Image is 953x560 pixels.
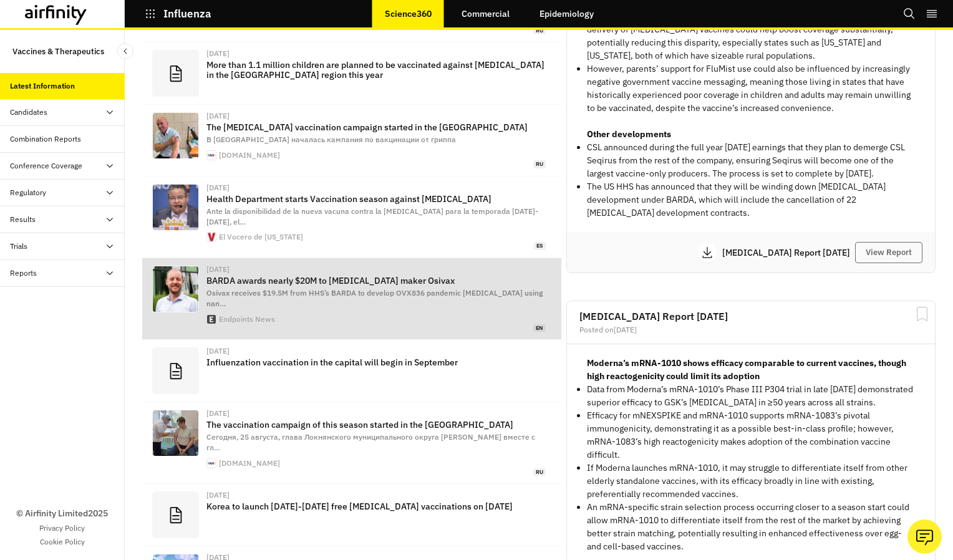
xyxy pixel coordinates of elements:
p: Influenzation vaccination in the capital will begin in September [206,357,546,367]
a: [DATE]Health Department starts Vaccination season against [MEDICAL_DATA]Ante la disponibilidad de... [142,176,561,258]
button: View Report [855,242,922,263]
div: [DATE] [206,184,546,191]
p: BARDA awards nearly $20M to [MEDICAL_DATA] maker Osivax [206,276,546,286]
p: If Moderna launches mRNA-1010, it may struggle to differentiate itself from other elderly standal... [587,461,915,501]
img: apple-touch-icon-180.png [207,151,216,160]
div: Combination Reports [10,133,81,145]
img: 8132cba271e8afe0bcaac59bd440e097.jpg [153,113,198,158]
span: ru [533,160,546,168]
p: © Airfinity Limited 2025 [16,507,108,520]
img: icon.ico [207,233,216,241]
p: Influenza [163,8,211,19]
p: Health Department starts Vaccination season against [MEDICAL_DATA] [206,194,546,204]
a: [DATE]The vaccination campaign of this season started in the [GEOGRAPHIC_DATA]Сегодня, 25 августа... [142,402,561,484]
span: ru [533,468,546,476]
p: [MEDICAL_DATA] Report [DATE] [722,248,855,257]
div: El Vocero de [US_STATE] [219,233,303,241]
div: [DATE] [206,410,546,417]
p: Data from Moderna’s mRNA-1010’s Phase III P304 trial in late [DATE] demonstrated superior efficac... [587,383,915,409]
a: [DATE]BARDA awards nearly $20M to [MEDICAL_DATA] maker OsivaxOsivax receives $19.5M from HHS’s BA... [142,258,561,340]
a: [DATE]Influenzation vaccination in the capital will begin in September [142,340,561,402]
div: Conference Coverage [10,160,82,171]
p: The US HHS has announced that they will be winding down [MEDICAL_DATA] development under BARDA, w... [587,180,915,220]
strong: Other developments [587,128,671,140]
p: Korea to launch [DATE]-[DATE] free [MEDICAL_DATA] vaccinations on [DATE] [206,501,546,511]
span: Osivax receives $19.5M from HHS’s BARDA to develop OVX836 pandemic [MEDICAL_DATA] using nan … [206,288,543,308]
div: [DATE] [206,266,546,273]
a: [DATE]More than 1.1 million children are planned to be vaccinated against [MEDICAL_DATA] in the [... [142,42,561,105]
div: [DATE] [206,50,546,57]
div: [DOMAIN_NAME] [219,460,280,467]
p: However, parents’ support for FluMist use could also be influenced by increasingly negative gover... [587,62,915,115]
div: Results [10,214,36,225]
h2: [MEDICAL_DATA] Report [DATE] [579,311,922,321]
a: [DATE]The [MEDICAL_DATA] vaccination campaign started in the [GEOGRAPHIC_DATA]В [GEOGRAPHIC_DATA]... [142,105,561,176]
button: Close Sidebar [117,43,133,59]
p: More than 1.1 million children are planned to be vaccinated against [MEDICAL_DATA] in the [GEOGRA... [206,60,546,80]
button: Ask our analysts [907,519,942,554]
span: В [GEOGRAPHIC_DATA] началась кампания по вакцинации от гриппа [206,135,456,144]
div: [DATE] [206,112,546,120]
div: [DATE] [206,491,546,499]
span: Ante la disponibilidad de la nueva vacuna contra la [MEDICAL_DATA] para la temporada [DATE]-[DATE... [206,206,538,226]
span: ru [533,27,546,35]
svg: Bookmark Report [914,306,930,322]
p: Efficacy for mNEXSPIKE and mRNA-1010 supports mRNA-1083’s pivotal immunogenicity, demonstrating i... [587,409,915,461]
p: The vaccination campaign of this season started in the [GEOGRAPHIC_DATA] [206,420,546,430]
div: [DOMAIN_NAME] [219,152,280,159]
img: 68adc619abc79.image.jpg [153,185,198,230]
span: en [533,324,546,332]
img: apple-touch-icon-180.png [207,459,216,468]
div: Reports [10,268,37,279]
strong: Moderna’s mRNA-1010 shows efficacy comparable to current vaccines, though high reactogenicity cou... [587,357,906,382]
a: Privacy Policy [39,523,85,534]
div: Endpoints News [219,316,275,323]
a: [DATE]Korea to launch [DATE]-[DATE] free [MEDICAL_DATA] vaccinations on [DATE] [142,484,561,546]
button: Influenza [145,3,211,24]
img: ee5c6272ec3635c541b0c2ed413e2b27.jpg [153,410,198,456]
img: Alexandre-Le-Vert.jpg [153,266,198,312]
div: [DATE] [206,347,546,355]
img: apple-touch-icon.png [207,315,216,324]
a: Cookie Policy [40,536,85,548]
div: Posted on [DATE] [579,326,922,334]
button: Search [903,3,916,24]
p: The gap between rural and urban paediatric uptake in recent seasons suggests that delivery of [ME... [587,10,915,62]
p: The [MEDICAL_DATA] vaccination campaign started in the [GEOGRAPHIC_DATA] [206,122,546,132]
div: Candidates [10,107,47,118]
p: Science360 [385,9,432,19]
p: CSL announced during the full year [DATE] earnings that they plan to demerge CSL Seqirus from the... [587,141,915,180]
div: Trials [10,241,27,252]
p: An mRNA-specific strain selection process occurring closer to a season start could allow mRNA-101... [587,501,915,553]
div: Regulatory [10,187,46,198]
span: es [534,242,546,250]
span: Сегодня, 25 августа, глава Локнянского муниципального округа [PERSON_NAME] вместе с гл … [206,432,535,452]
div: Latest Information [10,80,75,92]
p: Vaccines & Therapeutics [12,40,104,63]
